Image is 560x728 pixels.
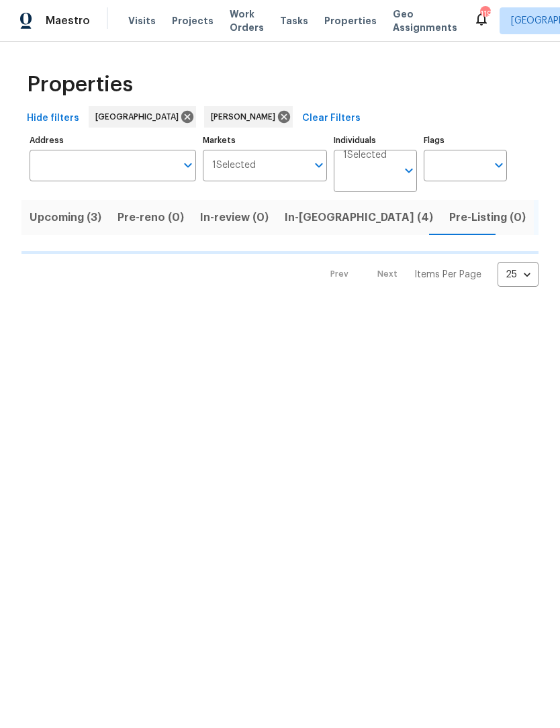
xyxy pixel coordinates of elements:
span: In-[GEOGRAPHIC_DATA] (4) [285,209,433,228]
span: Projects [172,15,214,28]
span: Hide filters [27,111,79,128]
span: Visits [128,15,156,28]
p: Items Per Page [414,269,481,282]
div: 119 [480,8,489,21]
span: [GEOGRAPHIC_DATA] [95,111,184,124]
div: 25 [498,258,539,293]
button: Open [400,162,418,181]
span: Properties [324,15,377,28]
span: Pre-Listing (0) [449,209,526,228]
span: Properties [27,79,133,92]
span: 1 Selected [212,161,256,172]
span: Pre-reno (0) [118,209,184,228]
button: Hide filters [21,107,85,132]
span: Tasks [280,17,308,26]
button: Open [489,156,508,175]
span: Upcoming (3) [30,209,101,228]
span: Geo Assignments [393,8,457,35]
button: Open [179,156,197,175]
span: Work Orders [230,8,264,35]
span: Maestro [46,15,90,28]
button: Clear Filters [297,107,366,132]
span: Clear Filters [302,111,361,128]
span: In-review (0) [200,209,269,228]
span: [PERSON_NAME] [211,111,281,124]
nav: Pagination Navigation [318,263,539,287]
label: Markets [203,137,328,145]
div: [GEOGRAPHIC_DATA] [89,107,196,128]
button: Open [310,156,328,175]
label: Address [30,137,196,145]
label: Individuals [334,137,417,145]
span: 1 Selected [343,150,387,162]
label: Flags [424,137,507,145]
div: [PERSON_NAME] [204,107,293,128]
